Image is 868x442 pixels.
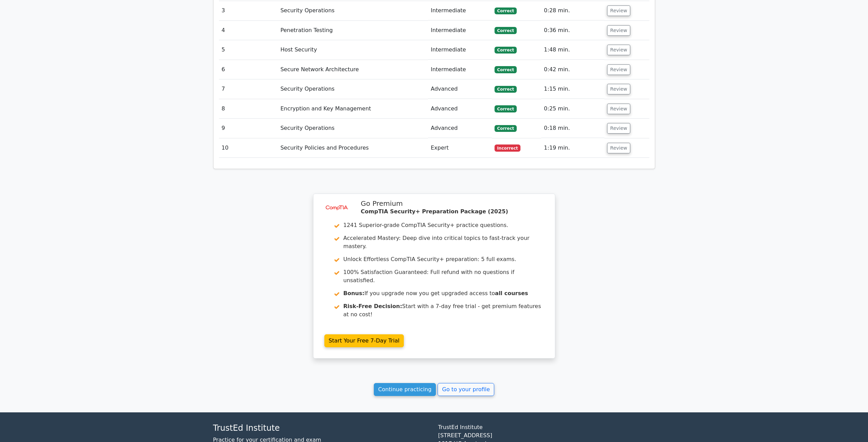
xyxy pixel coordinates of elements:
td: Security Policies and Procedures [278,138,428,158]
td: 1:48 min. [541,40,604,60]
span: Correct [495,7,517,14]
td: Intermediate [428,60,492,79]
button: Review [607,84,630,94]
a: Go to your profile [438,383,494,396]
td: 3 [219,1,278,20]
button: Review [607,104,630,114]
span: Correct [495,47,517,54]
td: Penetration Testing [278,21,428,40]
span: Correct [495,66,517,73]
td: Advanced [428,99,492,119]
td: 0:28 min. [541,1,604,20]
td: Intermediate [428,21,492,40]
span: Correct [495,105,517,112]
button: Review [607,123,630,134]
td: Host Security [278,40,428,60]
span: Correct [495,86,517,93]
button: Review [607,143,630,153]
td: 7 [219,79,278,99]
td: 0:25 min. [541,99,604,119]
td: Advanced [428,79,492,99]
td: Expert [428,138,492,158]
span: Incorrect [495,144,521,151]
td: 5 [219,40,278,60]
td: Secure Network Architecture [278,60,428,79]
td: Intermediate [428,1,492,20]
td: 4 [219,21,278,40]
td: 0:18 min. [541,119,604,138]
td: 0:42 min. [541,60,604,79]
td: Intermediate [428,40,492,60]
span: Correct [495,27,517,34]
td: Security Operations [278,119,428,138]
button: Review [607,45,630,55]
a: Continue practicing [374,383,436,396]
td: 8 [219,99,278,119]
td: 6 [219,60,278,79]
td: 1:19 min. [541,138,604,158]
td: 1:15 min. [541,79,604,99]
button: Review [607,5,630,16]
button: Review [607,64,630,75]
td: 10 [219,138,278,158]
td: 9 [219,119,278,138]
td: Security Operations [278,1,428,20]
td: Security Operations [278,79,428,99]
td: Advanced [428,119,492,138]
a: Start Your Free 7-Day Trial [324,334,404,347]
td: Encryption and Key Management [278,99,428,119]
button: Review [607,25,630,36]
td: 0:36 min. [541,21,604,40]
h4: TrustEd Institute [213,423,430,433]
span: Correct [495,125,517,132]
